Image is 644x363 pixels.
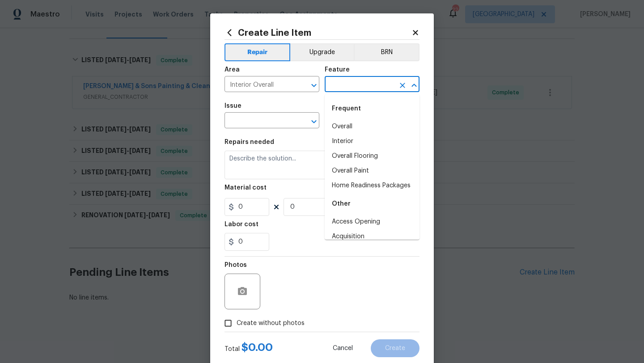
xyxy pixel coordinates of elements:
li: Overall Paint [325,164,419,178]
h5: Feature [325,67,350,73]
button: Close [408,79,420,92]
button: Clear [396,79,409,92]
li: Interior [325,134,419,149]
li: Home Readiness Packages [325,178,419,193]
button: Create [371,339,419,357]
div: Total [225,343,273,354]
span: Create without photos [237,319,305,328]
span: $ 0.00 [241,342,273,353]
h2: Create Line Item [225,28,411,38]
li: Access Opening [325,215,419,229]
button: Upgrade [290,43,354,61]
h5: Material cost [225,185,267,191]
span: Cancel [333,345,353,352]
button: Open [308,79,320,92]
h5: Photos [225,262,247,268]
div: Frequent [325,98,419,119]
button: Open [308,115,320,128]
div: Other [325,193,419,215]
li: Acquisition [325,229,419,244]
h5: Labor cost [225,221,258,228]
button: Repair [225,43,290,61]
span: Create [385,345,405,352]
h5: Issue [225,103,241,109]
h5: Repairs needed [225,139,274,145]
button: Cancel [318,339,367,357]
li: Overall Flooring [325,149,419,164]
button: BRN [354,43,419,61]
h5: Area [225,67,240,73]
li: Overall [325,119,419,134]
